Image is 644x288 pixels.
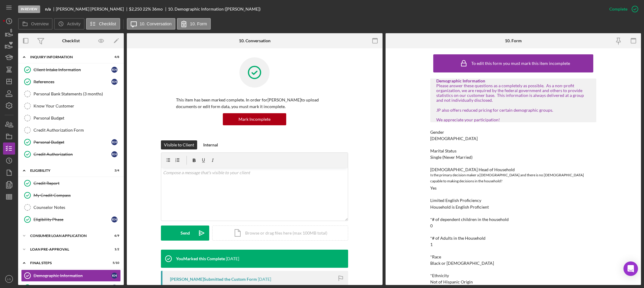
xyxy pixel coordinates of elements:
[430,130,596,135] div: Gender
[111,216,117,222] div: K H
[30,169,104,172] div: Eligibility
[18,5,40,13] div: In Review
[430,136,478,141] div: [DEMOGRAPHIC_DATA]
[111,79,117,85] div: K H
[34,152,111,157] div: Credit Authorization
[430,254,596,259] div: *Race
[471,61,570,66] div: To edit this form you must mark this item incomplete
[430,223,433,228] div: 0
[152,7,163,11] div: 36 mo
[111,67,117,73] div: K H
[430,167,596,172] div: [DEMOGRAPHIC_DATA] Head of Household
[143,7,151,11] div: 22 %
[21,88,121,100] a: Personal Bank Statements (3 months)
[31,21,49,26] label: Overview
[164,140,194,149] div: Visible to Client
[258,277,271,282] time: 2025-08-25 19:14
[18,18,53,30] button: Overview
[190,21,207,26] label: 10. Form
[34,91,120,96] div: Personal Bank Statements (3 months)
[176,256,225,261] div: You Marked this Complete
[34,67,111,72] div: Client Intake Information
[34,104,120,108] div: Know Your Customer
[30,55,104,59] div: Inquiry Information
[108,261,119,265] div: 5 / 10
[430,242,433,247] div: 1
[430,205,489,210] div: Household is English Proficient
[30,248,104,251] div: Loan Pre-Approval
[21,124,121,136] a: Credit Authorization Form
[223,113,286,125] button: Mark Incomplete
[127,18,176,30] button: 10. Conversation
[430,236,596,241] div: *# of Adults in the Household
[108,234,119,238] div: 6 / 9
[129,6,142,11] span: $2,250
[34,193,120,198] div: My Credit Compass
[7,277,11,281] text: LG
[505,38,522,43] div: 10. Form
[21,100,121,112] a: Know Your Customer
[99,21,116,26] label: Checklist
[430,280,473,284] div: Not of Hispanic Origin
[430,217,596,222] div: *# of dependent children in the household
[108,248,119,251] div: 1 / 2
[30,234,104,238] div: Consumer Loan Application
[34,128,120,133] div: Credit Authorization Form
[56,7,129,11] div: [PERSON_NAME] [PERSON_NAME]
[226,256,239,261] time: 2025-08-25 19:47
[623,261,638,276] div: Open Intercom Messenger
[430,155,473,160] div: Single (Never Married)
[430,172,596,184] div: Is the primary decision maker a [DEMOGRAPHIC_DATA] and there is no [DEMOGRAPHIC_DATA] capable to ...
[34,140,111,145] div: Personal Budget
[3,273,15,285] button: LG
[430,273,596,278] div: *Ethnicity
[21,112,121,124] a: Personal Budget
[177,18,211,30] button: 10. Form
[67,21,80,26] label: Activity
[168,7,261,11] div: 10. Demographic Information ([PERSON_NAME])
[176,97,333,110] p: This item has been marked complete. In order for [PERSON_NAME] to upload documents or edit form d...
[21,270,121,282] a: Demographic InformationKH
[21,177,121,189] a: Credit Report
[34,181,120,186] div: Credit Report
[436,83,590,122] div: Please answer these questions as a completely as possible. As a non-profit organization, we are r...
[203,140,218,149] div: Internal
[108,55,119,59] div: 4 / 8
[161,140,197,149] button: Visible to Client
[161,226,209,241] button: Send
[170,277,257,282] div: [PERSON_NAME] Submitted the Custom Form
[34,217,111,222] div: Eligibility Phase
[21,148,121,160] a: Credit AuthorizationKH
[239,113,271,125] div: Mark Incomplete
[108,169,119,172] div: 3 / 4
[603,3,641,15] button: Complete
[111,273,117,279] div: K H
[430,149,596,153] div: Marital Status
[62,38,80,43] div: Checklist
[239,38,271,43] div: 10. Conversation
[430,261,494,266] div: Black or [DEMOGRAPHIC_DATA]
[21,201,121,213] a: Counselor Notes
[45,7,51,11] b: n/a
[609,3,627,15] div: Complete
[34,116,120,120] div: Personal Budget
[21,136,121,148] a: Personal BudgetKH
[54,18,84,30] button: Activity
[21,76,121,88] a: ReferencesKH
[200,140,221,149] button: Internal
[21,189,121,201] a: My Credit Compass
[34,79,111,84] div: References
[34,273,111,278] div: Demographic Information
[430,198,596,203] div: Limited English Proficiency
[181,226,190,241] div: Send
[21,64,121,76] a: Client Intake InformationKH
[30,261,104,265] div: FINAL STEPS
[111,139,117,145] div: K H
[140,21,172,26] label: 10. Conversation
[430,186,437,190] div: Yes
[86,18,120,30] button: Checklist
[111,151,117,157] div: K H
[34,205,120,210] div: Counselor Notes
[21,213,121,226] a: Eligibility PhaseKH
[436,78,590,83] div: Demographic Information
